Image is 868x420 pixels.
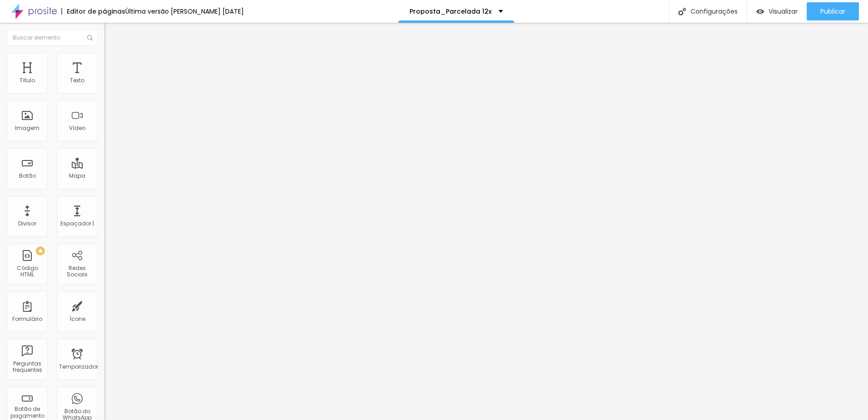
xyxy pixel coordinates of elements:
div: Título [20,77,35,84]
div: Espaçador | [60,220,94,227]
span: Publicar [820,8,845,15]
p: Proposta_Parcelada 12x [409,8,492,15]
font: Configurações [690,8,738,15]
img: view-1.svg [756,8,764,15]
div: Editor de páginas [61,8,125,15]
div: Redes Sociais [59,265,95,278]
div: Imagem [15,125,39,131]
div: Vídeo [69,125,85,131]
button: Publicar [807,2,859,20]
div: Divisor [18,220,36,227]
div: Código HTML [9,265,45,278]
input: Buscar elemento [7,30,98,46]
img: Ícone [87,35,93,40]
div: Perguntas frequentes [9,360,45,374]
div: Texto [70,77,84,84]
span: Visualizar [769,8,798,15]
div: Formulário [12,316,42,322]
button: Visualizar [747,2,807,20]
div: Temporizador [59,364,95,370]
img: Ícone [678,8,686,15]
div: Botão [19,173,36,179]
div: Ícone [69,316,85,322]
div: Botão de pagamento [9,406,45,419]
div: Mapa [69,173,85,179]
div: Última versão [PERSON_NAME] [DATE] [125,8,244,15]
